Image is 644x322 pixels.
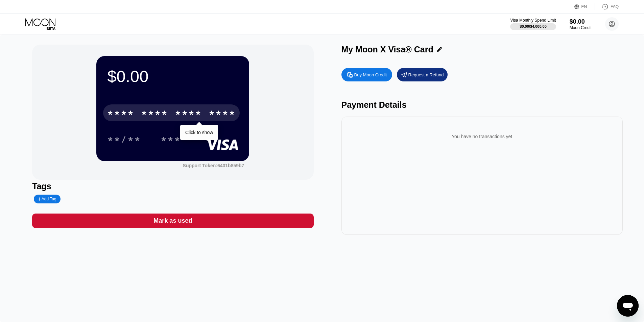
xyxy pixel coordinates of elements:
[581,4,587,9] div: EN
[341,68,392,81] div: Buy Moon Credit
[595,3,619,10] div: FAQ
[34,195,60,203] div: Add Tag
[510,18,556,23] div: Visa Monthly Spend Limit
[574,3,595,10] div: EN
[183,163,244,168] div: Support Token: 6401b859b7
[520,24,547,28] div: $0.00 / $4,000.00
[32,181,313,191] div: Tags
[347,127,617,146] div: You have no transactions yet
[354,72,387,78] div: Buy Moon Credit
[38,197,56,201] div: Add Tag
[341,100,623,110] div: Payment Details
[408,72,444,78] div: Request a Refund
[153,217,192,225] div: Mark as used
[570,18,592,30] div: $0.00Moon Credit
[510,18,556,30] div: Visa Monthly Spend Limit$0.00/$4,000.00
[32,214,313,228] div: Mark as used
[107,67,238,86] div: $0.00
[183,163,244,168] div: Support Token:6401b859b7
[570,18,592,25] div: $0.00
[397,68,448,81] div: Request a Refund
[341,45,433,54] div: My Moon X Visa® Card
[185,130,213,135] div: Click to show
[570,25,592,30] div: Moon Credit
[611,4,619,9] div: FAQ
[617,295,639,317] iframe: Button to launch messaging window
